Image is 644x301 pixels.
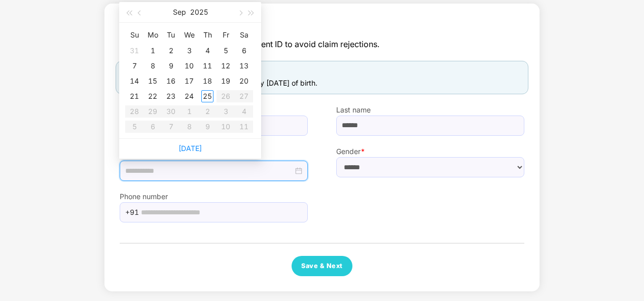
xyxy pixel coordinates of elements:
[183,90,195,102] div: 24
[336,104,524,116] label: Last name
[180,27,198,43] th: We
[173,2,186,22] button: Sep
[162,89,180,104] td: 2025-09-23
[178,144,202,153] a: [DATE]
[198,58,217,73] td: 2025-09-11
[190,2,208,22] button: 2025
[147,90,159,102] div: 22
[235,73,253,89] td: 2025-09-20
[180,43,198,58] td: 2025-09-03
[198,89,217,104] td: 2025-09-25
[147,60,159,72] div: 8
[220,60,232,72] div: 12
[120,19,524,38] span: Kid details
[144,58,162,73] td: 2025-09-08
[198,43,217,58] td: 2025-09-04
[162,58,180,73] td: 2025-09-09
[128,45,140,57] div: 31
[217,27,235,43] th: Fr
[125,58,144,73] td: 2025-09-07
[235,27,253,43] th: Sa
[201,45,213,57] div: 4
[125,73,144,89] td: 2025-09-14
[147,45,159,57] div: 1
[144,89,162,104] td: 2025-09-22
[235,43,253,58] td: 2025-09-06
[180,73,198,89] td: 2025-09-17
[125,27,144,43] th: Su
[125,43,144,58] td: 2025-08-31
[165,60,177,72] div: 9
[217,73,235,89] td: 2025-09-19
[125,89,144,104] td: 2025-09-21
[180,58,198,73] td: 2025-09-10
[147,75,159,87] div: 15
[165,90,177,102] div: 23
[125,205,139,220] span: +91
[128,75,140,87] div: 14
[128,90,140,102] div: 21
[180,89,198,104] td: 2025-09-24
[238,60,250,72] div: 13
[217,58,235,73] td: 2025-09-12
[238,45,250,57] div: 6
[144,43,162,58] td: 2025-09-01
[201,75,213,87] div: 18
[292,256,352,276] button: Save & Next
[183,75,195,87] div: 17
[162,43,180,58] td: 2025-09-02
[238,75,250,87] div: 20
[162,27,180,43] th: Tu
[198,27,217,43] th: Th
[144,73,162,89] td: 2025-09-15
[220,75,232,87] div: 19
[128,60,140,72] div: 7
[162,73,180,89] td: 2025-09-16
[183,60,195,72] div: 10
[120,38,524,51] span: The details should be as per government ID to avoid claim rejections.
[144,27,162,43] th: Mo
[183,45,195,57] div: 3
[165,75,177,87] div: 16
[201,90,213,102] div: 25
[165,45,177,57] div: 2
[336,146,524,157] label: Gender
[201,60,213,72] div: 11
[235,58,253,73] td: 2025-09-13
[198,73,217,89] td: 2025-09-18
[217,43,235,58] td: 2025-09-05
[120,191,308,202] label: Phone number
[220,45,232,57] div: 5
